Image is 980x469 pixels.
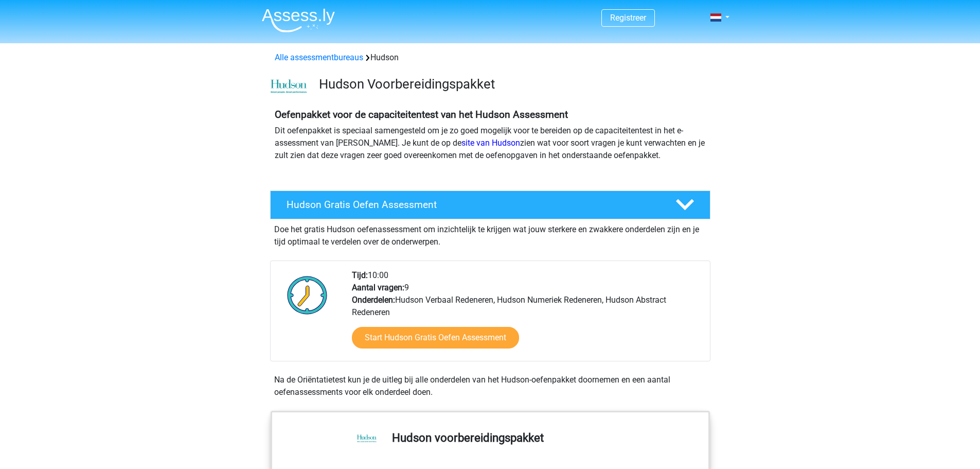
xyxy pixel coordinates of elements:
[461,138,520,148] a: site van Hudson
[281,269,333,321] img: Klok
[344,269,709,361] div: 10:00 9 Hudson Verbaal Redeneren, Hudson Numeriek Redeneren, Hudson Abstract Redeneren
[352,270,368,280] b: Tijd:
[271,79,307,94] img: cefd0e47479f4eb8e8c001c0d358d5812e054fa8.png
[352,295,395,305] b: Onderdelen:
[352,327,519,349] a: Start Hudson Gratis Oefen Assessment
[266,190,715,219] a: Hudson Gratis Oefen Assessment
[262,8,335,32] img: Assessly
[275,109,568,120] b: Oefenpakket voor de capaciteitentest van het Hudson Assessment
[287,199,659,211] h4: Hudson Gratis Oefen Assessment
[610,13,646,23] a: Registreer
[352,283,404,292] b: Aantal vragen:
[270,219,710,248] div: Doe het gratis Hudson oefenassessment om inzichtelijk te krijgen wat jouw sterkere en zwakkere on...
[319,76,702,92] h3: Hudson Voorbereidingspakket
[270,374,710,398] div: Na de Oriëntatietest kun je de uitleg bij alle onderdelen van het Hudson-oefenpakket doornemen en...
[275,125,706,162] p: Dit oefenpakket is speciaal samengesteld om je zo goed mogelijk voor te bereiden op de capaciteit...
[271,51,710,64] div: Hudson
[275,53,363,62] a: Alle assessmentbureaus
